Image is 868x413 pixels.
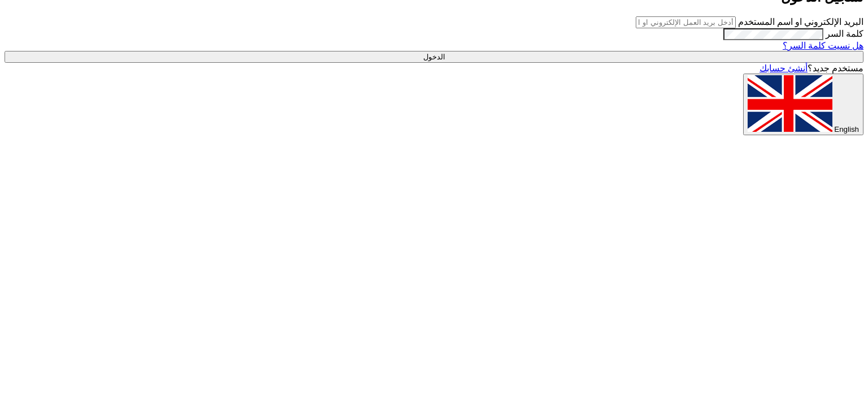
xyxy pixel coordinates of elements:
a: أنشئ حسابك [759,63,808,73]
input: الدخول [5,51,863,63]
button: English [743,74,863,135]
span: English [834,125,859,134]
img: en-US.png [748,75,832,132]
input: أدخل بريد العمل الإلكتروني او اسم المستخدم الخاص بك ... [636,16,736,28]
a: هل نسيت كلمة السر؟ [783,41,863,50]
div: مستخدم جديد؟ [5,63,863,74]
label: البريد الإلكتروني او اسم المستخدم [738,17,863,27]
label: كلمة السر [826,29,863,38]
